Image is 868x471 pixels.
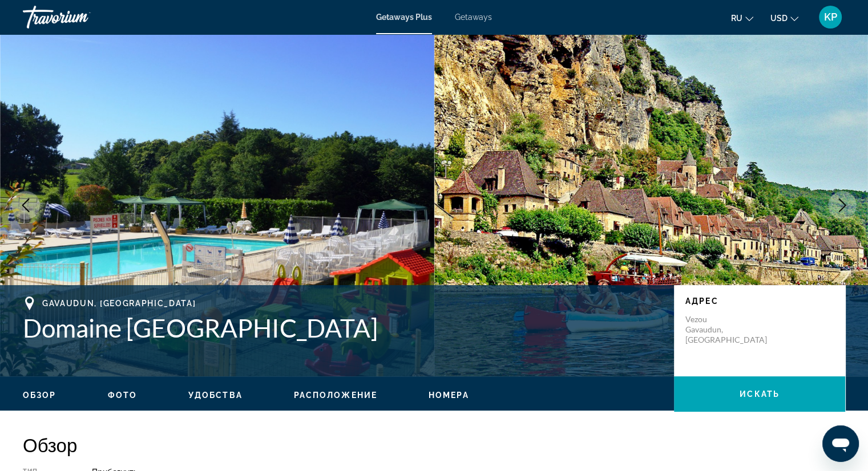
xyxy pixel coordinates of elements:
iframe: Кнопка для запуску вікна повідомлень [822,425,859,462]
button: искать [674,376,845,412]
span: Расположение [294,391,377,400]
a: Getaways [455,13,492,22]
button: Change currency [770,10,798,26]
span: KP [824,11,837,23]
span: Удобства [188,391,243,400]
span: искать [740,389,780,399]
span: USD [770,14,788,23]
button: User Menu [815,5,845,29]
span: Фото [108,391,137,400]
button: Расположение [294,390,377,400]
a: Travorium [23,2,137,32]
button: Change language [731,10,753,26]
span: ru [731,14,742,23]
span: Номера [429,391,469,400]
p: Адрес [685,297,834,306]
span: Обзор [23,391,56,400]
button: Номера [429,390,469,400]
a: Getaways Plus [376,13,432,22]
button: Обзор [23,390,56,400]
h1: Domaine [GEOGRAPHIC_DATA] [23,313,663,343]
span: Gavaudun, [GEOGRAPHIC_DATA] [42,299,196,308]
button: Next image [828,191,857,220]
p: Vezou Gavaudun, [GEOGRAPHIC_DATA] [685,314,777,345]
button: Удобства [188,390,243,400]
button: Previous image [11,191,40,220]
h2: Обзор [23,433,845,456]
button: Фото [108,390,137,400]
